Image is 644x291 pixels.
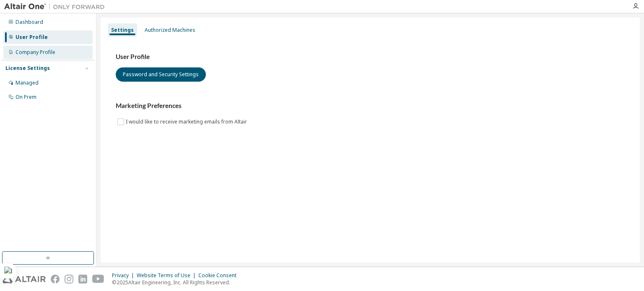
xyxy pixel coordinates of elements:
[16,80,39,86] div: Managed
[126,117,249,127] label: I would like to receive marketing emails from Altair
[3,275,46,283] img: altair_logo.svg
[65,275,73,283] img: instagram.svg
[16,49,55,56] div: Company Profile
[4,3,109,11] img: Altair One
[16,34,48,41] div: User Profile
[116,67,206,82] button: Password and Security Settings
[51,275,60,283] img: facebook.svg
[5,65,50,72] div: License Settings
[78,275,87,283] img: linkedin.svg
[112,272,137,279] div: Privacy
[116,53,625,61] h3: User Profile
[16,94,36,100] div: On Prem
[145,27,195,33] div: Authorized Machines
[116,102,625,110] h3: Marketing Preferences
[111,27,134,33] div: Settings
[92,275,104,283] img: youtube.svg
[137,272,198,279] div: Website Terms of Use
[198,272,241,279] div: Cookie Consent
[112,279,241,286] p: © 2025 Altair Engineering, Inc. All Rights Reserved.
[16,19,43,26] div: Dashboard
